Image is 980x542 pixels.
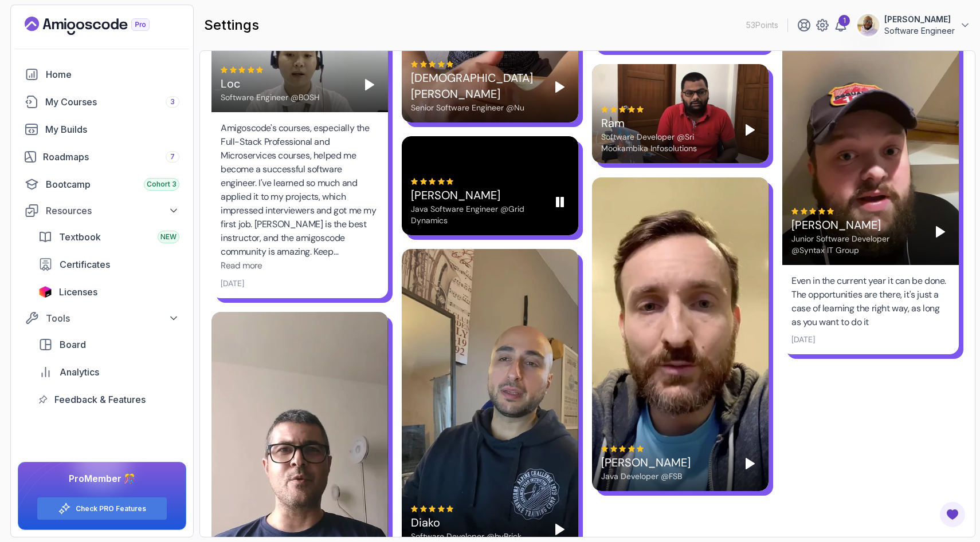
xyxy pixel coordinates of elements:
a: 1 [834,18,848,32]
div: My Builds [45,122,179,136]
img: user profile image [857,14,879,36]
a: home [18,63,186,86]
div: 1 [838,15,850,26]
button: Resources [18,200,186,221]
a: licenses [32,280,186,303]
p: [PERSON_NAME] [884,14,955,25]
div: Loc [221,76,320,92]
div: Tools [46,311,179,325]
p: Software Engineer [884,25,955,37]
button: Play [551,78,569,96]
div: Bootcamp [46,177,179,191]
a: feedback [32,388,186,411]
button: Play [931,223,950,241]
span: 7 [170,152,175,161]
div: [DATE] [221,278,244,289]
h2: settings [204,16,259,34]
span: Licenses [59,285,97,299]
a: board [32,333,186,356]
div: Even in the current year it can be done. The opportunities are there, it's just a case of learnin... [791,274,950,329]
div: Software Engineer @BOSH [221,92,320,103]
div: Amigoscode's courses, especially the Full-Stack Professional and Microservices courses, helped me... [221,121,379,259]
div: Roadmaps [43,150,179,164]
span: NEW [160,232,177,242]
button: Open Feedback Button [939,501,966,528]
button: user profile image[PERSON_NAME]Software Engineer [857,14,971,37]
div: [PERSON_NAME] [791,217,922,233]
a: builds [18,118,186,141]
div: [DATE] [791,334,815,345]
a: bootcamp [18,173,186,196]
span: Feedback & Features [54,393,146,406]
span: Board [60,338,86,351]
div: My Courses [45,95,179,109]
a: analytics [32,361,186,383]
button: Check PRO Features [37,497,167,520]
div: Junior Software Developer @Syntax IT Group [791,233,922,256]
div: Diako [411,515,542,531]
span: Cohort 3 [147,180,177,189]
div: [PERSON_NAME] [601,454,691,470]
div: [PERSON_NAME] [411,187,542,203]
div: Java Software Engineer @Grid Dynamics [411,203,542,226]
div: Senior Software Engineer @Nu [411,102,542,113]
span: Certificates [60,258,110,271]
a: courses [18,90,186,113]
span: Textbook [59,230,101,244]
a: Landing page [25,17,176,35]
button: Pause [551,193,569,211]
img: jetbrains icon [38,286,52,298]
div: Resources [46,204,179,217]
span: Read more [221,260,262,271]
button: Read more [221,259,262,272]
div: [DEMOGRAPHIC_DATA][PERSON_NAME] [411,70,542,102]
div: Software Developer @Sri Mookambika Infosolutions [601,131,732,154]
button: Play [360,76,379,94]
a: certificates [32,253,186,276]
span: 3 [170,97,175,106]
a: textbook [32,225,186,248]
button: Tools [18,308,186,329]
button: Play [741,454,759,473]
a: Check PRO Features [76,504,146,513]
div: Home [46,68,179,81]
a: roadmaps [18,145,186,168]
button: Play [741,121,759,139]
p: 53 Points [746,19,778,31]
button: Play [551,520,569,539]
span: Analytics [60,365,99,379]
div: Ram [601,115,732,131]
div: Java Developer @FSB [601,470,691,482]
